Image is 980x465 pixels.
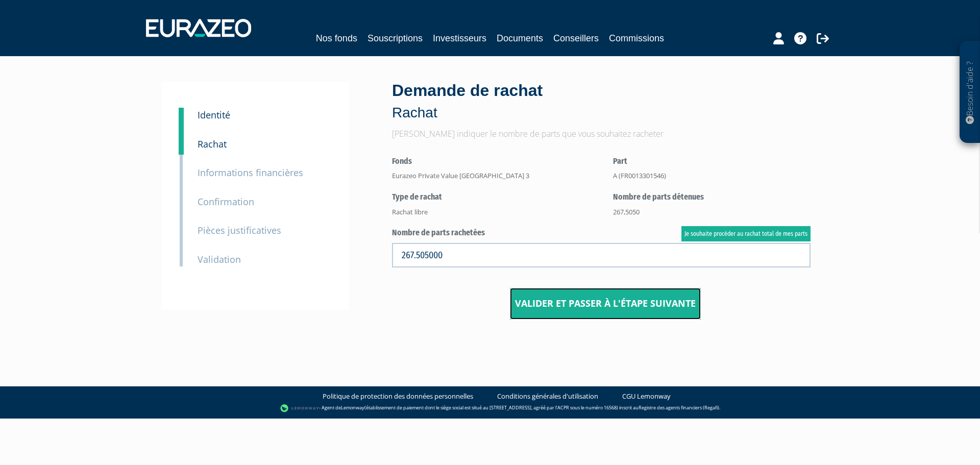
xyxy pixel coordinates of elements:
a: Je souhaite procéder au rachat total de mes parts [681,226,811,241]
label: Type de rachat [392,191,598,203]
img: 1732889491-logotype_eurazeo_blanc_rvb.png [146,19,251,37]
a: CGU Lemonway [622,391,671,401]
div: - Agent de (établissement de paiement dont le siège social est situé au [STREET_ADDRESS], agréé p... [10,403,970,413]
label: Fonds [392,156,598,167]
small: Confirmation [198,195,254,208]
p: Besoin d'aide ? [964,46,976,138]
p: [PERSON_NAME] indiquer le nombre de parts que vous souhaitez racheter [392,128,818,140]
a: Commissions [609,31,664,45]
img: logo-lemonway.png [280,403,320,413]
div: Rachat libre [392,207,598,217]
a: Souscriptions [367,31,423,45]
a: Lemonway [341,404,364,411]
a: Nos fonds [316,31,357,45]
div: A (FR0013301546) [613,171,811,181]
a: Conditions générales d'utilisation [497,391,598,401]
p: Rachat [392,103,818,123]
small: Pièces justificatives [198,224,281,236]
small: Identité [198,109,230,121]
small: Informations financières [198,166,303,179]
small: Validation [198,253,241,265]
div: 267,5050 [613,207,811,217]
a: Documents [497,31,543,45]
label: Nombre de parts rachetées [392,227,811,239]
input: Valider et passer à l'étape suivante [510,288,701,320]
a: Conseillers [553,31,599,45]
label: Nombre de parts détenues [613,191,811,203]
label: Part [613,156,811,167]
a: Politique de protection des données personnelles [323,391,473,401]
div: Eurazeo Private Value [GEOGRAPHIC_DATA] 3 [392,171,598,181]
a: 2 [179,123,184,155]
a: 1 [179,108,184,128]
a: Investisseurs [433,31,486,45]
div: Demande de rachat [392,79,818,123]
a: Registre des agents financiers (Regafi) [639,404,719,411]
small: Rachat [198,138,227,150]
